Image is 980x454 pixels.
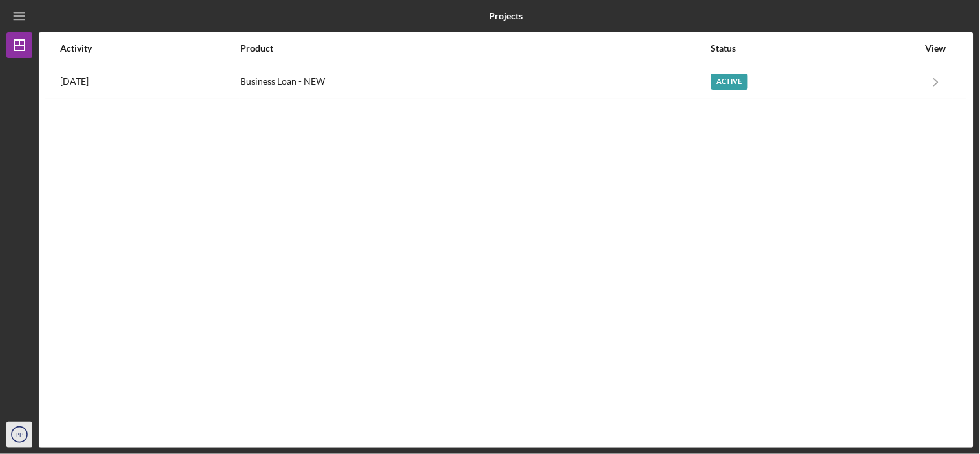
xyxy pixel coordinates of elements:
button: PP [6,422,32,448]
b: Projects [489,11,523,21]
time: 2025-08-22 20:00 [60,76,89,87]
text: PP [16,431,24,439]
div: Active [711,74,748,90]
div: Status [711,43,919,54]
div: Product [240,43,709,54]
div: Business Loan - NEW [240,66,709,98]
div: View [920,43,952,54]
div: Activity [60,43,239,54]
